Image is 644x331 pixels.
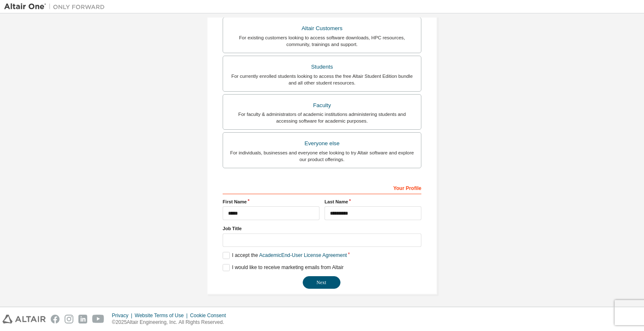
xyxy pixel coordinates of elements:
label: I accept the [223,252,347,259]
div: For currently enrolled students looking to access the free Altair Student Edition bundle and all ... [228,73,416,86]
img: altair_logo.svg [3,315,46,323]
div: For individuals, businesses and everyone else looking to try Altair software and explore our prod... [228,149,416,163]
label: Job Title [223,225,421,232]
div: For existing customers looking to access software downloads, HPC resources, community, trainings ... [228,34,416,48]
img: youtube.svg [92,315,104,323]
label: Last Name [325,198,421,205]
div: Your Profile [223,181,421,194]
div: Everyone else [228,138,416,149]
div: Privacy [112,312,135,319]
img: Altair One [4,3,109,11]
img: facebook.svg [51,315,60,323]
p: © 2025 Altair Engineering, Inc. All Rights Reserved. [112,319,231,326]
label: I would like to receive marketing emails from Altair [223,264,343,271]
img: linkedin.svg [78,315,87,323]
label: First Name [223,198,319,205]
a: Academic End-User License Agreement [259,252,347,258]
div: Website Terms of Use [135,312,190,319]
div: Students [228,61,416,73]
div: Cookie Consent [190,312,231,319]
img: instagram.svg [65,315,73,323]
button: Next [303,276,340,289]
div: Altair Customers [228,23,416,34]
div: Faculty [228,100,416,111]
div: For faculty & administrators of academic institutions administering students and accessing softwa... [228,111,416,124]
